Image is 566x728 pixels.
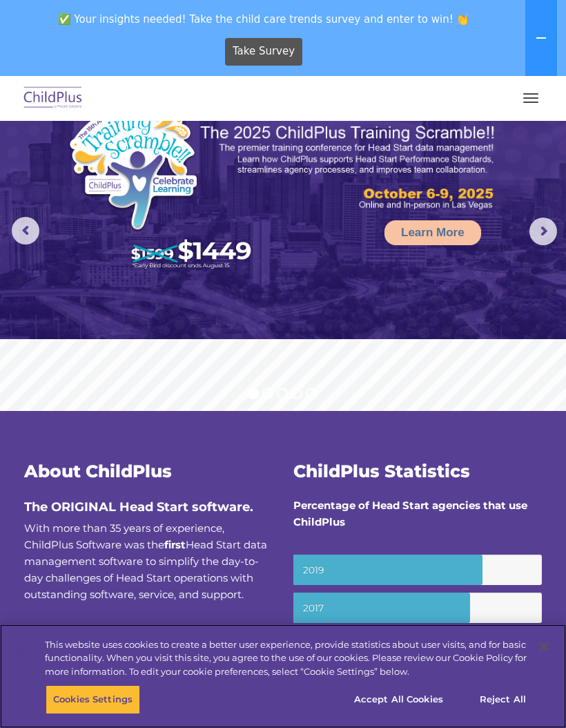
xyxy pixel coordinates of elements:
small: 2017 [293,593,542,623]
img: ChildPlus by Procare Solutions [21,82,86,115]
small: 2019 [293,555,542,585]
strong: Percentage of Head Start agencies that use ChildPlus [293,499,527,528]
span: ChildPlus Statistics [293,461,470,481]
button: Accept All Cookies [347,685,451,714]
span: The ORIGINAL Head Start software. [24,499,253,515]
span: Take Survey [233,39,295,64]
button: Cookies Settings [46,685,140,714]
b: first [164,538,186,551]
div: This website uses cookies to create a better user experience, provide statistics about user visit... [45,638,527,679]
button: Reject All [460,685,546,714]
button: Close [529,631,559,662]
span: ✅ Your insights needed! Take the child care trends survey and enter to win! 👏 [6,6,523,32]
span: About ChildPlus [24,461,172,481]
a: Learn More [384,220,481,245]
span: With more than 35 years of experience, ChildPlus Software was the Head Start data management soft... [24,521,267,601]
a: Take Survey [225,38,303,66]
